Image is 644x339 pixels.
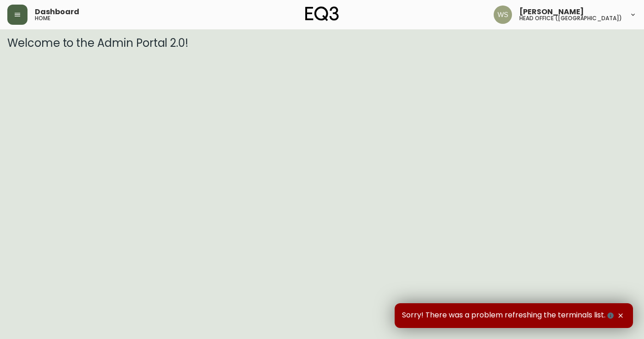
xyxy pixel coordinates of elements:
[35,8,79,16] span: Dashboard
[402,311,616,321] span: Sorry! There was a problem refreshing the terminals list.
[519,8,584,16] span: [PERSON_NAME]
[7,37,637,50] h3: Welcome to the Admin Portal 2.0!
[494,6,512,24] img: d421e764c7328a6a184e62c810975493
[35,16,50,21] h5: home
[519,16,622,21] h5: head office ([GEOGRAPHIC_DATA])
[305,6,339,21] img: logo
